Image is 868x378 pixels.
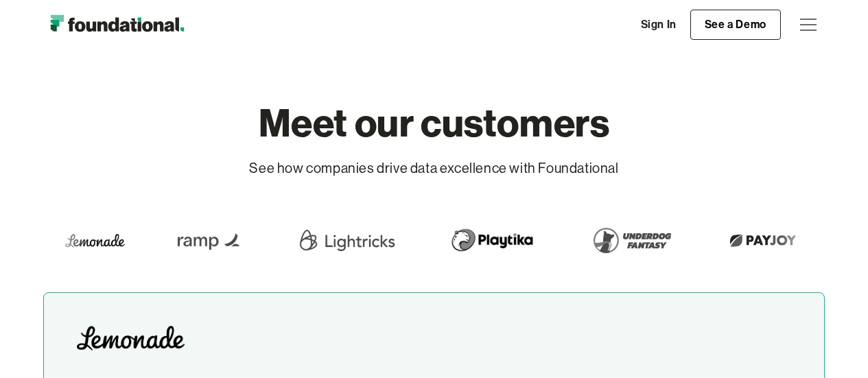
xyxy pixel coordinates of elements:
[690,10,781,40] a: See a Demo
[43,11,191,38] a: home
[43,11,191,38] img: Foundational Logo
[627,10,690,39] a: Sign In
[249,156,618,181] p: See how companies drive data excellence with Foundational
[167,221,249,259] img: Ramp
[720,230,801,251] img: Payjoy
[249,96,618,150] h1: Meet our customers
[441,221,539,259] img: Playtika
[792,8,825,41] div: menu
[583,221,677,259] img: Underdog Fantasy
[63,230,123,251] img: Lemonade
[293,221,397,259] img: Lightricks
